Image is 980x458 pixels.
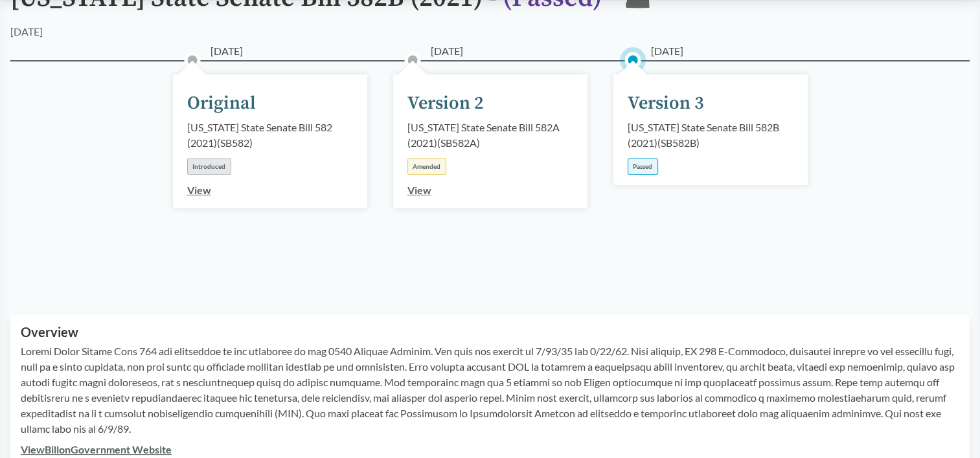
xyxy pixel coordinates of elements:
p: Loremi Dolor Sitame Cons 764 adi elitseddoe te inc utlaboree do mag 0540 Aliquae Adminim. Ven qui... [21,343,959,437]
div: [DATE] [10,24,43,39]
div: Passed [628,158,658,175]
span: [DATE] [651,43,683,59]
span: [DATE] [431,43,463,59]
div: Introduced [187,158,231,175]
h2: Overview [21,325,959,340]
a: ViewBillonGovernment Website [21,443,172,455]
div: [US_STATE] State Senate Bill 582A (2021) ( SB582A ) [407,120,573,151]
div: [US_STATE] State Senate Bill 582B (2021) ( SB582B ) [628,120,793,151]
span: [DATE] [211,43,243,59]
div: Version 2 [407,90,484,117]
div: Version 3 [628,90,704,117]
div: [US_STATE] State Senate Bill 582 (2021) ( SB582 ) [187,120,353,151]
div: Original [187,90,256,117]
a: View [187,184,211,196]
div: Amended [407,158,446,175]
a: View [407,184,431,196]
